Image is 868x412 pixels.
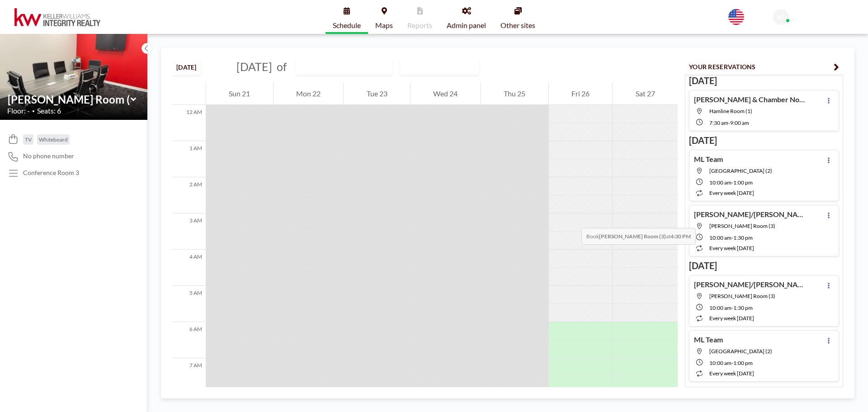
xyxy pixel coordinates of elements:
span: every week [DATE] [709,370,754,377]
span: Snelling Room (3) [709,223,775,229]
span: Seats: 6 [37,106,61,115]
div: 1 AM [172,141,206,177]
span: 1:30 PM [733,304,753,311]
div: Fri 26 [549,82,613,105]
h3: [DATE] [689,75,839,86]
div: Wed 24 [410,82,481,105]
span: • [32,108,35,114]
span: Admin [793,18,809,25]
span: 1:30 PM [733,234,753,241]
span: 10:00 AM [709,234,731,241]
span: Other sites [500,22,535,29]
div: Sun 21 [206,82,273,105]
div: 7 AM [172,358,206,394]
span: Book at [581,228,696,245]
div: Mon 22 [274,82,344,105]
div: Thu 25 [481,82,548,105]
span: Floor: - [7,106,30,115]
div: 12 AM [172,105,206,141]
span: - [731,304,733,311]
div: 5 AM [172,286,206,322]
h4: [PERSON_NAME] & Chamber North [694,95,807,104]
span: [DATE] [236,60,272,73]
span: every week [DATE] [709,189,754,196]
div: 2 AM [172,177,206,213]
span: - [731,360,733,366]
div: 3 AM [172,213,206,250]
span: Snelling Room (3) [709,293,775,299]
h4: ML Team [694,335,723,344]
span: Schedule [333,22,361,29]
span: - [728,119,730,126]
input: Search for option [454,61,464,73]
h4: [PERSON_NAME]/[PERSON_NAME] [694,210,807,219]
span: Lexington Room (2) [709,167,772,174]
span: 10:00 AM [709,304,731,311]
span: WEEKLY VIEW [402,61,453,73]
span: Maps [375,22,393,29]
h4: ML Team [694,155,723,164]
span: Lexington Room (2) [709,348,772,355]
h4: [PERSON_NAME]/[PERSON_NAME] [694,280,807,289]
span: Whiteboard [39,136,68,143]
span: 1:00 PM [733,360,753,366]
div: Tue 23 [344,82,410,105]
span: TV [25,136,32,143]
b: 4:30 PM [670,233,691,240]
button: [DATE] [172,59,201,75]
span: every week [DATE] [709,315,754,322]
span: KF [777,13,785,21]
span: 10:00 AM [709,179,731,186]
button: YOUR RESERVATIONS [685,59,843,75]
h3: [DATE] [689,260,839,271]
input: Snelling Room (3) [297,60,383,75]
span: Admin panel [447,22,486,29]
span: 1:00 PM [733,179,753,186]
b: [PERSON_NAME] Room (3) [599,233,666,240]
h3: [DATE] [689,135,839,146]
span: of [277,60,287,74]
span: 10:00 AM [709,360,731,366]
span: - [731,179,733,186]
span: every week [DATE] [709,245,754,251]
h3: [DATE] [689,385,839,397]
p: Conference Room 3 [23,169,79,177]
div: 6 AM [172,322,206,358]
span: 9:00 AM [730,119,749,126]
span: 7:30 AM [709,119,728,126]
div: 4 AM [172,250,206,286]
span: - [731,234,733,241]
span: Hamline Room (1) [709,108,752,114]
div: Search for option [401,59,479,75]
div: Sat 27 [613,82,678,105]
img: organization-logo [14,8,100,26]
span: Reports [407,22,432,29]
input: Snelling Room (3) [8,93,131,106]
span: No phone number [23,152,74,160]
span: KWIR Front Desk [793,10,842,18]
